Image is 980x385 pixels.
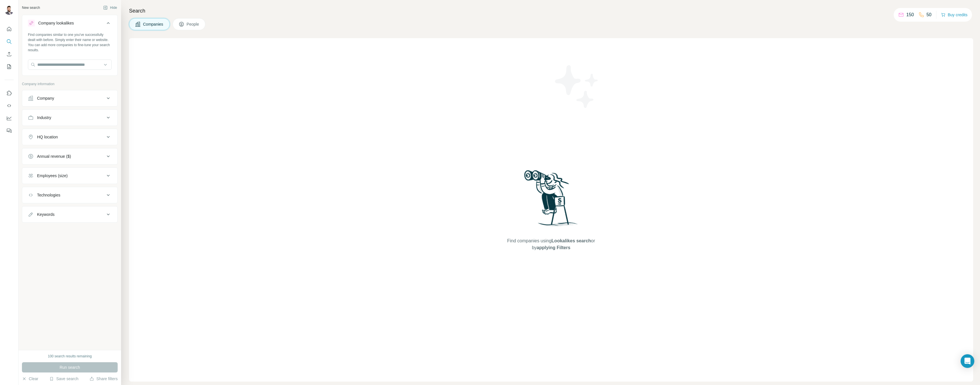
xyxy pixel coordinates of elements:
div: HQ location [37,134,58,140]
button: Keywords [22,208,117,221]
h4: Search [129,7,973,15]
button: Use Surfe API [5,101,14,111]
div: Find companies similar to one you've successfully dealt with before. Simply enter their name or w... [28,32,112,53]
span: Find companies using or by [505,237,597,251]
div: Employees (size) [37,173,68,179]
div: Technologies [37,192,60,198]
img: Surfe Illustration - Woman searching with binoculars [522,169,581,232]
button: Clear [22,376,38,382]
button: Annual revenue ($) [22,150,117,163]
button: Save search [49,376,78,382]
button: Buy credits [941,11,967,19]
img: Avatar [5,6,14,15]
span: Companies [143,21,164,27]
div: Annual revenue ($) [37,153,71,159]
button: Enrich CSV [5,49,14,59]
p: Company information [22,81,118,87]
button: My lists [5,62,14,72]
div: New search [22,5,40,10]
p: 150 [906,11,914,18]
button: Hide [99,3,121,12]
div: Industry [37,115,51,120]
div: Company [37,95,54,101]
button: Company lookalikes [22,16,117,32]
button: Share filters [89,376,118,382]
img: Surfe Illustration - Stars [551,61,603,112]
button: Search [5,36,14,47]
span: applying Filters [537,245,570,250]
div: 100 search results remaining [48,354,92,359]
button: Use Surfe on LinkedIn [5,88,14,98]
div: Keywords [37,212,54,217]
button: Quick start [5,24,14,34]
button: Dashboard [5,113,14,123]
button: HQ location [22,130,117,144]
button: Feedback [5,126,14,136]
button: Employees (size) [22,169,117,183]
div: Open Intercom Messenger [961,354,974,368]
span: People [187,21,200,27]
p: 50 [926,11,932,18]
span: Lookalikes search [552,238,591,243]
button: Industry [22,111,117,124]
button: Technologies [22,188,117,202]
div: Company lookalikes [38,20,74,26]
button: Company [22,91,117,105]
